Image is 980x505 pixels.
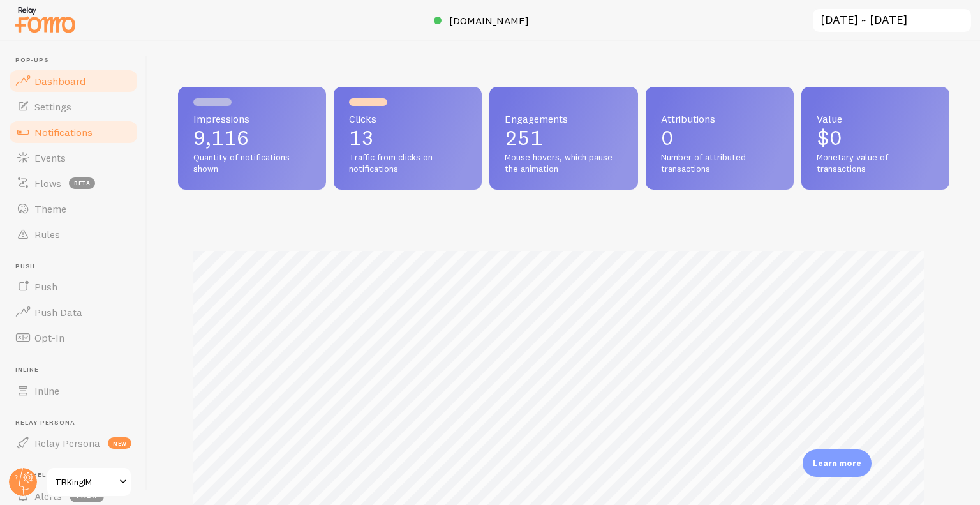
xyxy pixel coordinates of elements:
span: Rules [34,228,60,241]
span: new [108,437,131,449]
a: Flows beta [8,170,139,196]
span: Value [817,114,934,124]
p: 251 [505,128,622,148]
span: Traffic from clicks on notifications [349,152,466,174]
span: Notifications [34,126,93,139]
span: Push Data [34,306,82,319]
p: 13 [349,128,466,148]
span: Attributions [661,114,778,124]
span: Pop-ups [15,56,139,64]
p: 9,116 [193,128,311,148]
a: Opt-In [8,325,139,350]
a: Push Data [8,299,139,325]
a: Notifications [8,119,139,145]
a: Relay Persona new [8,430,139,456]
a: TRKingIM [46,467,132,497]
span: Flows [34,177,61,190]
span: beta [69,177,95,189]
a: Inline [8,378,139,403]
span: Settings [34,100,71,113]
span: Number of attributed transactions [661,152,778,174]
span: Impressions [193,114,311,124]
p: Learn more [813,457,861,469]
span: Relay Persona [15,419,139,427]
span: Theme [34,202,66,215]
span: Relay Persona [34,437,100,449]
a: Events [8,145,139,170]
span: Mouse hovers, which pause the animation [505,152,622,174]
span: Opt-In [34,331,64,344]
p: 0 [661,128,778,148]
a: Push [8,274,139,299]
span: TRKingIM [55,474,115,490]
a: Theme [8,196,139,222]
span: Clicks [349,114,466,124]
img: fomo-relay-logo-orange.svg [13,3,77,36]
span: Events [34,151,66,164]
span: Quantity of notifications shown [193,152,311,174]
span: Dashboard [34,75,85,87]
span: Engagements [505,114,622,124]
a: Rules [8,222,139,247]
span: Push [15,262,139,271]
span: Inline [34,384,59,397]
span: Monetary value of transactions [817,152,934,174]
a: Settings [8,94,139,119]
div: Learn more [803,449,872,477]
span: Inline [15,366,139,374]
span: Push [34,280,57,293]
span: $0 [817,125,842,150]
span: Alerts [34,490,62,502]
a: Dashboard [8,68,139,94]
